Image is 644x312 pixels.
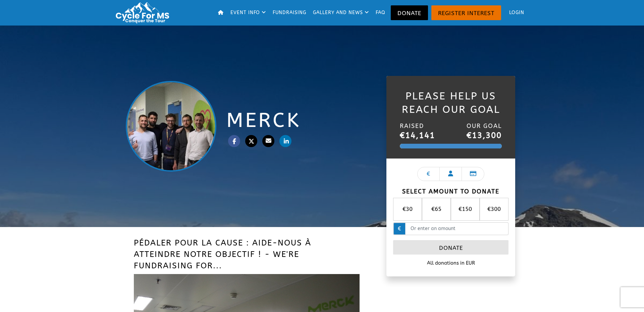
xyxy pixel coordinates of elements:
[134,237,360,271] h3: Pédaler pour la cause : aide-nous à atteindre notre objectif ! - We're fundraising for...
[470,171,476,176] i: Payment details
[226,109,384,132] h1: Merck
[113,1,174,24] img: Cycle for MS: Conquer the Tour
[402,188,499,195] strong: Select amount to donate
[400,122,435,130] h4: Raised
[503,2,527,24] a: Login
[391,5,428,20] a: Donate
[467,122,502,130] h4: Our Goal
[393,260,508,267] p: All donations in EUR
[462,167,484,181] a: Payment details
[406,222,508,235] input: Or enter an amount
[440,167,462,181] a: Personal details
[393,222,406,235] span: €
[400,89,502,116] h2: Please Help Us Reach Our Goal
[393,240,508,255] a: Donate
[400,131,435,140] strong: €14,141
[448,171,453,176] i: Personal details
[431,5,501,20] a: Register Interest
[467,131,502,140] strong: €13,300
[417,167,440,181] a: Choose amount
